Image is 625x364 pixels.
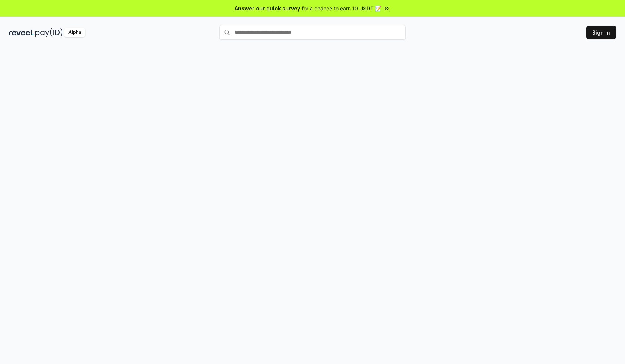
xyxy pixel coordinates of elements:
[235,4,300,12] span: Answer our quick survey
[9,28,34,37] img: reveel_dark
[586,26,616,39] button: Sign In
[64,28,85,37] div: Alpha
[35,28,63,37] img: pay_id
[302,4,381,12] span: for a chance to earn 10 USDT 📝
